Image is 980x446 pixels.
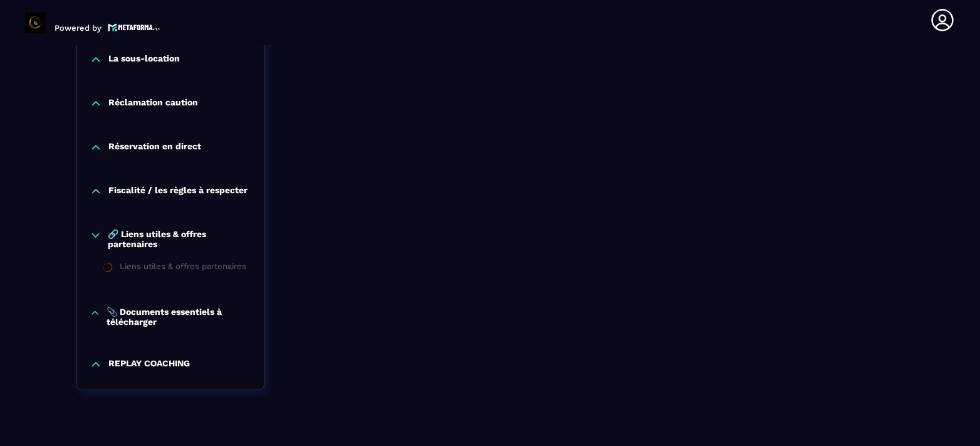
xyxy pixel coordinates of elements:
[120,262,246,275] div: Liens utiles & offres partenaires
[108,185,248,198] p: Fiscalité / les règles à respecter
[108,358,190,371] p: REPLAY COACHING
[55,23,102,33] p: Powered by
[108,97,198,110] p: Réclamation caution
[108,22,160,33] img: logo
[107,307,251,327] p: 📎 Documents essentiels à télécharger
[108,229,251,249] p: 🔗 Liens utiles & offres partenaires
[108,141,201,154] p: Réservation en direct
[108,53,180,66] p: La sous-location
[25,13,45,33] img: logo-branding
